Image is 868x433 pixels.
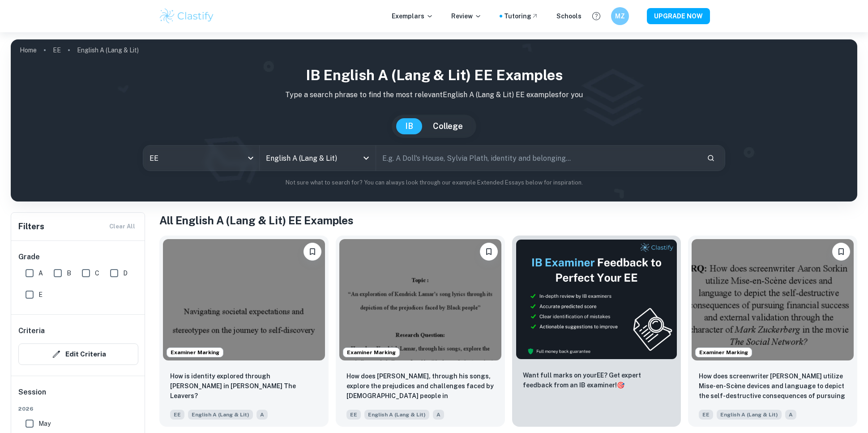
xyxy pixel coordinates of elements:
span: EE [346,410,361,420]
h6: Filters [18,220,44,233]
p: Type a search phrase to find the most relevant English A (Lang & Lit) EE examples for you [18,90,850,100]
h6: MZ [615,11,625,21]
button: Bookmark [832,243,850,261]
button: Edit Criteria [18,343,138,365]
span: A [257,410,268,420]
a: EE [53,44,61,56]
span: 2026 [18,405,138,413]
h1: All English A (Lang & Lit) EE Examples [159,212,857,228]
img: Thumbnail [516,239,678,360]
img: Clastify logo [158,7,215,25]
p: Want full marks on your EE ? Get expert feedback from an IB examiner! [523,370,671,390]
a: Examiner MarkingBookmarkHow is identity explored through Deming Guo in Lisa Ko’s The Leavers?EEEn... [159,236,329,427]
img: English A (Lang & Lit) EE example thumbnail: How does Kendrick Lamar, through his son [339,239,501,360]
button: MZ [611,7,629,25]
h6: Grade [18,252,138,262]
h6: Session [18,387,138,405]
button: College [424,118,472,134]
span: English A (Lang & Lit) [188,410,253,420]
a: Tutoring [504,11,539,21]
img: profile cover [11,39,857,201]
span: Examiner Marking [343,348,399,356]
span: A [785,410,796,420]
p: Exemplars [392,11,433,21]
input: E.g. A Doll's House, Sylvia Plath, identity and belonging... [376,146,700,171]
span: D [123,268,128,278]
a: Schools [556,11,582,21]
span: C [95,268,99,278]
span: English A (Lang & Lit) [717,410,782,420]
span: B [67,268,71,278]
span: 🎯 [617,382,624,389]
button: Open [360,152,372,164]
button: Help and Feedback [589,9,604,24]
button: Bookmark [480,243,498,261]
button: Bookmark [304,243,321,261]
a: ThumbnailWant full marks on yourEE? Get expert feedback from an IB examiner! [512,236,681,427]
span: EE [170,410,184,420]
button: UPGRADE NOW [647,8,710,24]
button: IB [396,118,422,134]
p: How does screenwriter Aaron Sorkin utilize Mise-en-Scène devices and language to depict the self-... [699,371,847,402]
p: English A (Lang & Lit) [77,45,139,55]
span: Examiner Marking [696,348,752,356]
span: A [38,268,43,278]
span: English A (Lang & Lit) [364,410,429,420]
img: English A (Lang & Lit) EE example thumbnail: How does screenwriter Aaron Sorkin utili [692,239,854,360]
span: A [433,410,444,420]
span: E [38,290,43,300]
h1: IB English A (Lang & Lit) EE examples [18,64,850,86]
a: Examiner MarkingBookmarkHow does screenwriter Aaron Sorkin utilize Mise-en-Scène devices and lang... [688,236,857,427]
span: Examiner Marking [167,348,223,356]
p: How is identity explored through Deming Guo in Lisa Ko’s The Leavers? [170,371,318,401]
img: English A (Lang & Lit) EE example thumbnail: How is identity explored through Deming [163,239,325,360]
h6: Criteria [18,326,45,336]
a: Examiner MarkingBookmarkHow does Kendrick Lamar, through his songs, explore the prejudices and ch... [336,236,505,427]
span: EE [699,410,713,420]
p: How does Kendrick Lamar, through his songs, explore the prejudices and challenges faced by Black ... [346,371,494,402]
p: Not sure what to search for? You can always look through our example Extended Essays below for in... [18,178,850,187]
div: EE [143,146,259,171]
span: May [38,419,51,429]
p: Review [451,11,482,21]
button: Search [703,150,718,166]
a: Home [20,44,37,56]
